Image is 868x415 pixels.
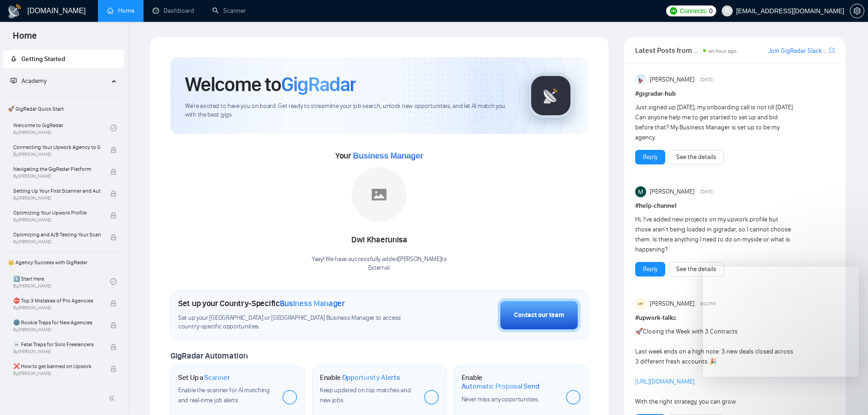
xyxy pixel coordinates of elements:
a: Join GigRadar Slack Community [768,46,827,56]
img: logo [7,4,22,19]
span: 🚀 GigRadar Quick Start [4,100,123,118]
span: [PERSON_NAME] [650,299,694,309]
span: lock [110,190,117,197]
h1: # gigradar-hub [635,89,835,99]
a: dashboardDashboard [153,7,194,15]
span: Optimizing and A/B Testing Your Scanner for Better Results [13,230,101,239]
h1: Welcome to [185,72,356,97]
span: Keep updated on top matches and new jobs. [320,386,411,404]
div: Closing the Week with 3 Contracts Last week ends on a high note: 3 new deals closed across 3 diff... [635,327,795,407]
div: Hi, I've added new projects on my upwork profile but those aren't being loaded in gigradar, so I ... [635,215,795,255]
a: export [829,46,835,55]
span: [PERSON_NAME] [650,75,694,85]
iframe: Intercom live chat [837,384,859,406]
span: By [PERSON_NAME] [13,152,101,157]
span: 🚀 [635,328,643,335]
span: ❌ How to get banned on Upwork [13,362,101,371]
span: Automatic Proposal Send [462,382,539,391]
span: 🌚 Rookie Traps for New Agencies [13,318,101,327]
span: lock [110,300,117,307]
p: External . [312,264,447,272]
span: Home [5,29,44,48]
button: setting [850,4,864,18]
a: setting [850,7,864,15]
a: Welcome to GigRadarBy[PERSON_NAME] [13,118,110,138]
h1: Set up your Country-Specific [178,298,345,308]
img: placeholder.png [352,167,406,222]
button: Reply [635,262,665,277]
a: [URL][DOMAIN_NAME] [635,378,694,385]
span: Academy [10,77,46,85]
div: Just signed up [DATE], my onboarding call is not till [DATE]. Can anyone help me to get started t... [635,102,795,143]
span: Your [335,151,423,161]
span: 6:02 PM [700,300,716,308]
span: Connecting Your Upwork Agency to GigRadar [13,143,101,152]
h1: Set Up a [178,373,230,382]
div: Contact our team [514,310,564,320]
span: double-left [108,394,118,403]
iframe: Intercom live chat message [703,266,859,377]
img: Anisuzzaman Khan [635,74,646,85]
button: See the details [668,262,724,277]
span: Getting Started [21,55,65,63]
span: [DATE] [700,76,713,84]
span: lock [110,169,117,175]
span: ☠️ Fatal Traps for Solo Freelancers [13,340,101,349]
span: Business Manager [280,298,345,308]
h1: # help-channel [635,201,835,211]
span: lock [110,366,117,372]
span: Business Manager [353,151,423,160]
span: lock [110,322,117,328]
span: setting [850,7,864,15]
a: homeHome [107,7,134,15]
span: lock [110,147,117,153]
span: ⛔ Top 3 Mistakes of Pro Agencies [13,296,101,305]
h1: Enable [462,373,559,391]
img: upwork-logo.png [670,7,677,15]
span: 👑 Agency Success with GigRadar [4,253,123,272]
li: Getting Started [3,50,124,68]
span: Navigating the GigRadar Platform [13,164,101,174]
a: See the details [676,264,716,274]
span: By [PERSON_NAME] [13,239,101,245]
span: export [829,46,835,54]
span: fund-projection-screen [10,77,17,84]
span: By [PERSON_NAME] [13,195,101,201]
span: Academy [21,77,46,85]
span: [DATE] [700,188,713,196]
div: Dwi Khaerunisa [312,232,447,248]
span: user [724,8,730,14]
h1: Enable [320,373,400,382]
span: Setting Up Your First Scanner and Auto-Bidder [13,186,101,195]
span: lock [110,234,117,241]
img: gigradar-logo.png [528,73,574,118]
span: GigRadar [281,72,356,97]
span: check-circle [110,125,117,131]
span: lock [110,212,117,219]
span: Opportunity Alerts [342,373,400,382]
span: Set up your [GEOGRAPHIC_DATA] or [GEOGRAPHIC_DATA] Business Manager to access country-specific op... [178,314,420,331]
h1: # upwork-talks [635,313,835,323]
span: By [PERSON_NAME] [13,217,101,223]
span: Connects: [680,6,707,16]
button: See the details [668,150,724,164]
span: lock [110,344,117,350]
span: Scanner [204,373,230,382]
span: By [PERSON_NAME] [13,349,101,354]
button: Contact our team [498,298,580,332]
span: Never miss any opportunities. [462,395,539,403]
img: Milan Stojanovic [635,186,646,197]
span: 0 [709,6,713,16]
span: Latest Posts from the GigRadar Community [635,45,700,56]
div: Yaay! We have successfully added [PERSON_NAME] to [312,255,447,272]
button: Reply [635,150,665,164]
span: By [PERSON_NAME] [13,327,101,333]
span: Optimizing Your Upwork Profile [13,208,101,217]
span: By [PERSON_NAME] [13,371,101,376]
div: MH [636,299,646,309]
span: We're excited to have you on board. Get ready to streamline your job search, unlock new opportuni... [185,102,514,119]
span: an hour ago [709,48,737,54]
span: Enable the scanner for AI matching and real-time job alerts. [178,386,270,404]
a: Reply [643,152,657,162]
span: check-circle [110,278,117,285]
